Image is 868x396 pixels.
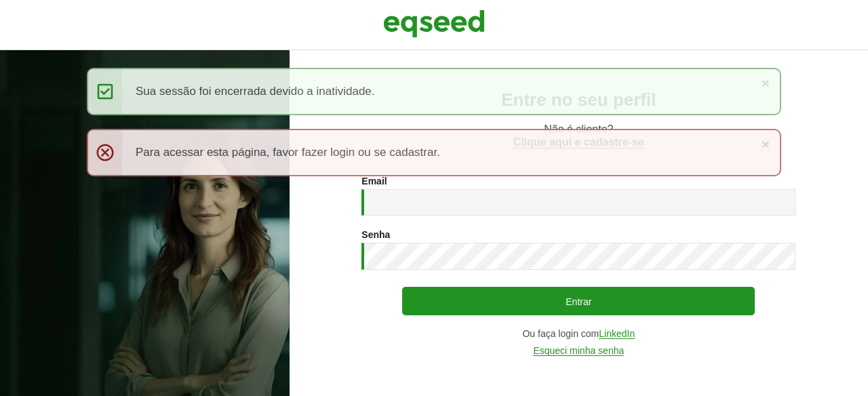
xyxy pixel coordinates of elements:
[383,7,485,41] img: EqSeed Logo
[533,346,624,356] a: Esqueci minha senha
[361,230,390,239] label: Senha
[599,329,635,339] a: LinkedIn
[87,68,781,115] div: Sua sessão foi encerrada devido a inatividade.
[762,76,770,90] a: ×
[361,329,795,339] div: Ou faça login com
[402,287,755,315] button: Entrar
[87,129,781,176] div: Para acessar esta página, favor fazer login ou se cadastrar.
[762,137,770,151] a: ×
